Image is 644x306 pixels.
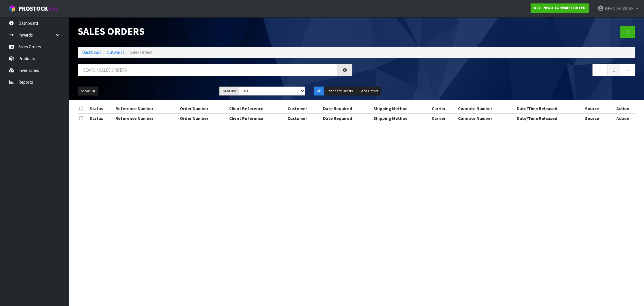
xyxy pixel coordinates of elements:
th: Action [610,114,635,123]
a: Outwards [107,49,125,55]
th: Status [88,114,114,123]
th: Date Required [322,114,372,123]
button: All [314,87,324,96]
th: Client Reference [228,104,286,113]
nav: Page navigation [361,64,636,78]
button: Back Orders [356,87,381,96]
span: Sales Orders [130,49,153,55]
th: Status [88,104,114,113]
th: Connote Number [457,114,515,123]
a: Dashboard [82,49,102,55]
a: → [620,64,635,76]
th: Reference Number [114,104,178,113]
th: Shipping Method [372,104,430,113]
a: ← [592,64,608,76]
button: Show: 10 [78,87,98,96]
span: NEROTAPWARE [605,6,633,11]
th: Source [584,114,610,123]
input: Search sales orders [78,64,337,76]
th: Customer [286,114,322,123]
img: cube-alt.png [9,5,16,12]
th: Reference Number [114,114,178,123]
strong: Status: [223,89,236,93]
small: WMS [49,6,58,12]
h1: Sales Orders [78,26,352,37]
th: Shipping Method [372,114,430,123]
strong: N04 - NERO TAPWARE LIMITED [534,5,586,10]
th: Customer [286,104,322,113]
button: Standard Orders [324,87,356,96]
th: Order Number [178,114,228,123]
th: Carrier [430,114,457,123]
a: 1 [607,64,620,76]
span: ProStock [18,5,48,12]
th: Date Required [322,104,372,113]
th: Date/Time Released [515,114,584,123]
th: Connote Number [457,104,515,113]
th: Client Reference [228,114,286,123]
th: Date/Time Released [515,104,584,113]
th: Action [610,104,635,113]
th: Carrier [430,104,457,113]
th: Source [584,104,610,113]
th: Order Number [178,104,228,113]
